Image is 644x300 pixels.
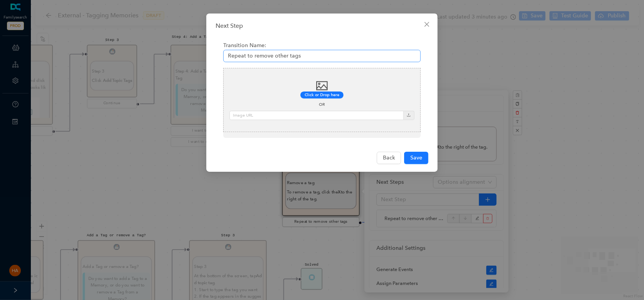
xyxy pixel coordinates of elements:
[316,80,328,92] span: picture
[229,111,404,120] input: Image URL
[377,152,401,164] button: Back
[407,113,411,117] span: upload
[300,92,344,98] button: Click or Drop here
[404,152,428,164] button: Save
[410,154,422,162] span: Save
[305,92,339,98] span: Click or Drop here
[216,21,428,31] div: Next Step
[319,102,325,108] span: OR
[383,154,395,162] span: Back
[421,18,433,31] button: Close
[424,21,430,27] span: close
[216,34,428,146] div: Transition Name:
